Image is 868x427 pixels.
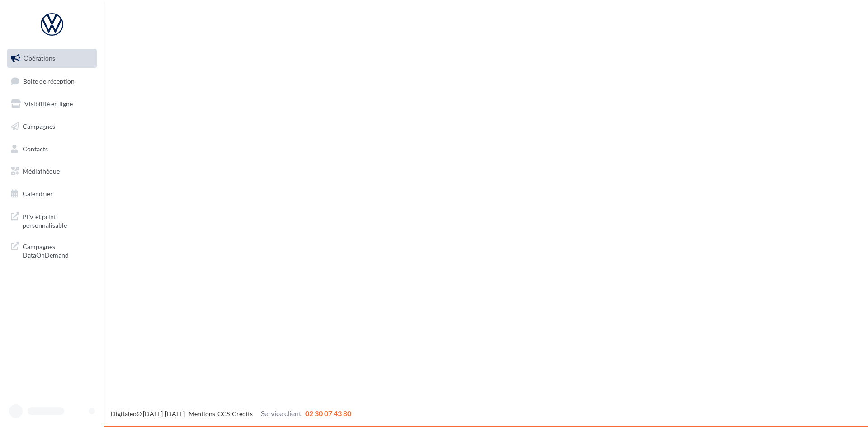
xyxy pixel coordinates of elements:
span: PLV et print personnalisable [23,211,93,230]
a: Médiathèque [5,162,99,181]
a: Mentions [189,410,215,418]
a: PLV et print personnalisable [5,207,99,234]
a: CGS [217,410,230,418]
a: Calendrier [5,184,99,203]
a: Opérations [5,49,99,68]
span: Boîte de réception [23,77,75,84]
a: Campagnes DataOnDemand [5,237,99,263]
span: © [DATE]-[DATE] - - - [111,410,351,418]
span: Calendrier [23,190,53,197]
a: Campagnes [5,117,99,136]
a: Digitaleo [111,410,137,418]
span: Contacts [23,145,48,152]
a: Crédits [232,410,253,418]
span: Campagnes [23,122,55,130]
span: Médiathèque [23,167,60,175]
span: Service client [261,409,302,418]
span: Visibilité en ligne [24,100,73,108]
span: Opérations [24,54,55,62]
a: Boîte de réception [5,71,99,91]
a: Contacts [5,140,99,159]
a: Visibilité en ligne [5,94,99,113]
span: Campagnes DataOnDemand [23,240,93,260]
span: 02 30 07 43 80 [305,409,351,418]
